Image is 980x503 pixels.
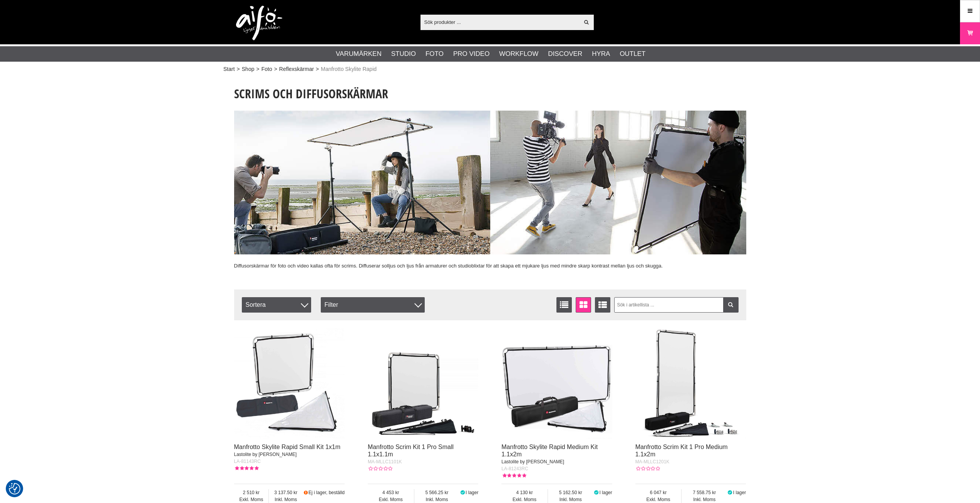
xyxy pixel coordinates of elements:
span: 4 453 [368,489,414,496]
img: Manfrotto Skylite Rapid Small Kit 1x1m [234,328,345,439]
a: Shop [242,65,255,73]
span: I lager [466,490,478,495]
div: Kundbetyg: 5.00 [501,472,526,479]
span: I lager [599,490,612,495]
img: logo.png [236,6,282,40]
i: I lager [727,490,733,495]
span: MA-MLLC1101K [368,459,402,464]
div: Kundbetyg: 0 [635,465,660,472]
span: Exkl. Moms [234,496,269,503]
span: 6 047 [635,489,682,496]
button: Samtyckesinställningar [9,482,20,496]
a: Hyra [592,49,610,59]
span: Inkl. Moms [269,496,303,503]
i: I lager [459,490,466,495]
span: Sortera [242,297,311,313]
span: 7 558.75 [682,489,727,496]
span: Exkl. Moms [501,496,548,503]
span: Inkl. Moms [682,496,727,503]
span: > [274,65,277,73]
img: Revisit consent button [9,483,20,495]
a: Discover [548,49,582,59]
span: Exkl. Moms [635,496,682,503]
a: Start [223,65,235,73]
span: > [256,65,259,73]
h1: Scrims och Diffusorskärmar [234,85,746,102]
a: Foto [426,49,444,59]
span: 5 162.50 [548,489,593,496]
i: I lager [593,490,600,495]
span: I lager [733,490,746,495]
span: 5 566.25 [414,489,460,496]
div: Filter [321,297,425,313]
span: 2 510 [234,489,269,496]
a: Studio [391,49,416,59]
a: Utökad listvisning [595,297,610,313]
span: Lastolite by [PERSON_NAME] [501,459,564,464]
a: Listvisning [556,297,572,313]
a: Fönstervisning [576,297,591,313]
a: Workflow [499,49,538,59]
input: Sök produkter ... [420,16,580,28]
i: Beställd [303,490,308,495]
a: Filtrera [723,297,739,313]
span: > [237,65,240,73]
a: Reflexskärmar [279,65,314,73]
a: Foto [261,65,272,73]
span: Lastolite by [PERSON_NAME] [234,452,297,457]
a: Manfrotto Skylite Rapid Medium Kit 1.1x2m [501,444,598,458]
span: LA-81143RC [234,459,261,464]
input: Sök i artikellista ... [614,297,739,313]
span: MA-MLLC1201K [635,459,670,464]
a: Manfrotto Skylite Rapid Small Kit 1x1m [234,444,341,450]
p: Diffusorskärmar för foto och video kallas ofta för scrims. Diffuserar solljus och ljus från armat... [234,262,746,270]
span: Inkl. Moms [414,496,460,503]
a: Outlet [620,49,645,59]
a: Varumärken [336,49,382,59]
img: Manfrotto Skylite Rapid Medium Kit 1.1x2m [501,328,612,439]
img: Manfrotto Scrim Kit 1 Pro Medium 1.1x2m [635,328,746,439]
span: > [316,65,319,73]
span: 4 130 [501,489,548,496]
img: Scrims and diffusers for video and photography [234,111,746,254]
div: Kundbetyg: 5.00 [234,465,259,472]
a: Pro Video [453,49,489,59]
span: Ej i lager, beställd [308,490,345,495]
img: Manfrotto Scrim Kit 1 Pro Small 1.1x1.1m [368,328,479,439]
span: LA-81243RC [501,466,528,471]
span: Manfrotto Skylite Rapid [321,65,377,73]
span: Exkl. Moms [368,496,414,503]
span: Inkl. Moms [548,496,593,503]
div: Kundbetyg: 0 [368,465,392,472]
span: 3 137.50 [269,489,303,496]
a: Manfrotto Scrim Kit 1 Pro Medium 1.1x2m [635,444,728,458]
a: Manfrotto Scrim Kit 1 Pro Small 1.1x1.1m [368,444,454,458]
